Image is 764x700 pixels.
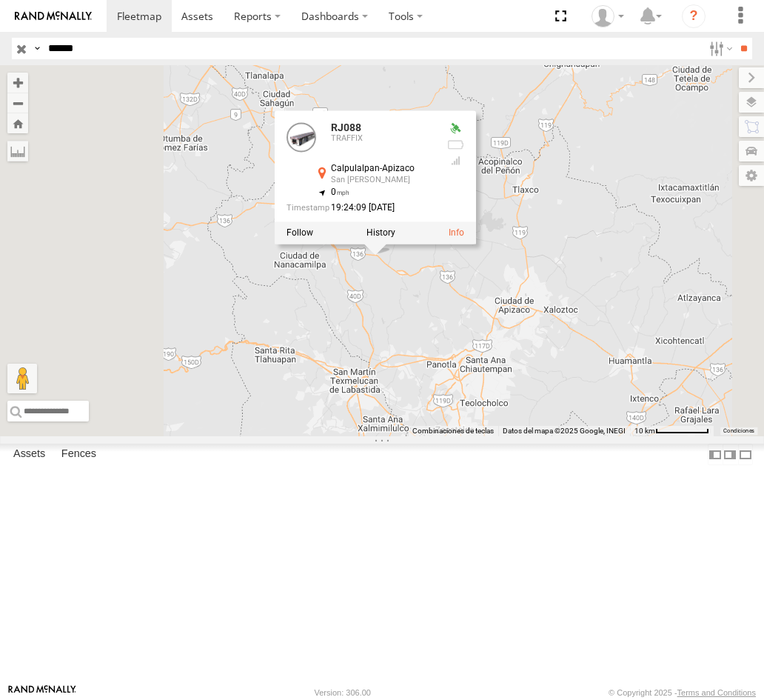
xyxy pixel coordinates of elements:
div: No battery health information received from this device. [446,139,464,150]
div: Josue Jimenez [586,5,629,27]
div: Valid GPS Fix [446,123,464,135]
img: rand-logo.svg [15,11,92,21]
div: TRAFFIX [331,134,435,143]
div: Calpulalpan-Apizaco [331,164,435,174]
label: Search Filter Options [703,38,735,59]
span: Datos del mapa ©2025 Google, INEGI [503,427,626,435]
div: Last Event GSM Signal Strength [446,155,464,167]
div: San [PERSON_NAME] [331,176,435,184]
div: Version: 306.00 [315,688,371,697]
button: Zoom in [7,73,28,93]
a: Condiciones (se abre en una nueva pestaña) [723,428,754,434]
label: View Asset History [366,227,395,238]
button: Escala del mapa: 10 km por 69 píxeles [630,426,714,436]
a: Terms and Conditions [677,688,756,697]
label: Search Query [31,38,43,59]
button: Arrastra el hombrecito naranja al mapa para abrir Street View [7,364,37,393]
div: Date/time of location update [286,203,435,213]
a: RJ088 [331,122,361,134]
button: Zoom Home [7,113,28,133]
a: Visit our Website [8,685,76,700]
span: 0 [331,187,349,197]
span: 10 km [634,427,655,435]
button: Combinaciones de teclas [412,426,494,436]
i: ? [682,4,706,28]
button: Zoom out [7,93,28,113]
label: Assets [6,444,53,465]
label: Fences [54,444,104,465]
label: Measure [7,141,28,161]
label: Dock Summary Table to the Right [723,444,737,465]
div: © Copyright 2025 - [609,688,756,697]
label: Realtime tracking of Asset [286,227,313,238]
label: Map Settings [739,165,764,186]
label: Hide Summary Table [738,444,753,465]
label: Dock Summary Table to the Left [708,444,723,465]
a: View Asset Details [286,123,316,153]
a: View Asset Details [449,227,464,238]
